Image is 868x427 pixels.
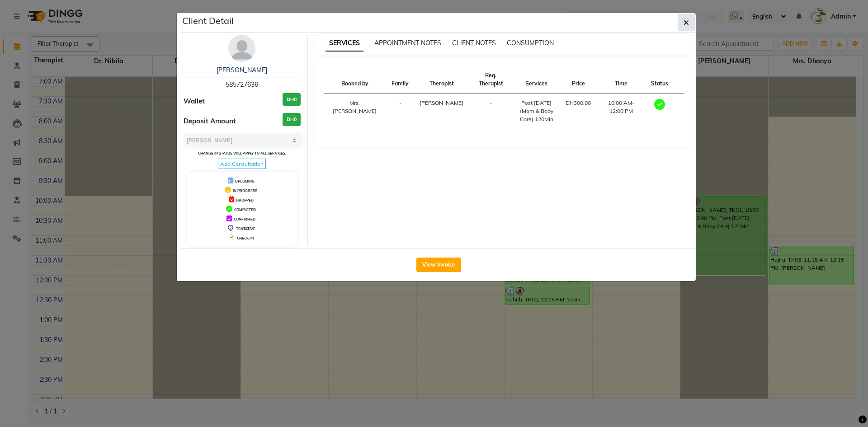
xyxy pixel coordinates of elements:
[182,14,234,28] h5: Client Detail
[184,116,236,127] span: Deposit Amount
[237,236,254,240] span: CHECK-IN
[283,113,301,126] h3: DH0
[228,35,255,62] img: avatar
[198,151,286,155] small: Change in status will apply to all services.
[218,159,266,169] span: Add Consultation
[414,66,469,94] th: Therapist
[324,94,387,129] td: Mrs. [PERSON_NAME]
[518,99,555,123] div: Post [DATE] (Mom & Baby Care) 120Min
[325,35,363,52] span: SERVICES
[469,66,513,94] th: Req. Therapist
[566,99,591,107] div: DH300.00
[560,66,596,94] th: Price
[235,179,255,183] span: UPCOMING
[452,39,496,47] span: CLIENT NOTES
[507,39,554,47] span: CONSUMPTION
[236,198,254,202] span: DROPPED
[386,94,414,129] td: -
[184,96,205,107] span: Wallet
[374,39,441,47] span: APPOINTMENT NOTES
[233,188,257,193] span: IN PROGRESS
[234,207,256,212] span: COMPLETED
[236,226,255,231] span: TENTATIVE
[226,80,258,89] span: 585727636
[324,66,387,94] th: Booked by
[283,93,301,106] h3: DH0
[469,94,513,129] td: -
[596,66,646,94] th: Time
[386,66,414,94] th: Family
[420,99,463,106] span: [PERSON_NAME]
[596,94,646,129] td: 10:00 AM-12:00 PM
[416,258,461,272] button: View Invoice
[646,66,674,94] th: Status
[234,217,255,221] span: CONFIRMED
[217,66,267,74] a: [PERSON_NAME]
[513,66,560,94] th: Services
